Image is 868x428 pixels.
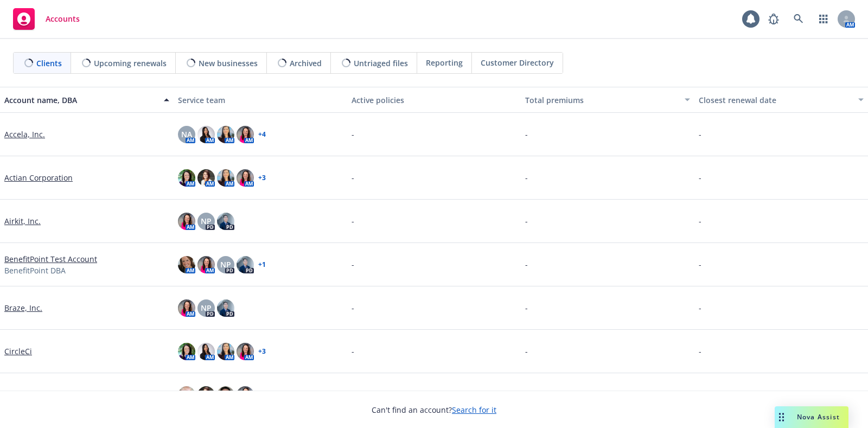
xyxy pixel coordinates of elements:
[699,94,852,106] div: Closest renewal date
[4,172,73,183] a: Actian Corporation
[178,213,195,230] img: photo
[699,346,701,357] span: -
[452,405,496,415] a: Search for it
[197,169,215,187] img: photo
[174,87,347,113] button: Service team
[352,172,354,183] span: -
[352,94,516,106] div: Active policies
[525,94,678,106] div: Total premiums
[354,58,408,69] span: Untriaged files
[217,126,234,143] img: photo
[197,343,215,360] img: photo
[372,404,496,416] span: Can't find an account?
[94,58,167,69] span: Upcoming renewals
[4,94,157,106] div: Account name, DBA
[178,94,343,106] div: Service team
[525,302,528,314] span: -
[237,343,254,360] img: photo
[763,8,784,30] a: Report a Bug
[197,126,215,143] img: photo
[699,259,701,270] span: -
[237,169,254,187] img: photo
[178,256,195,273] img: photo
[525,389,528,400] span: -
[217,386,234,404] img: photo
[258,131,266,138] a: + 4
[699,389,701,400] span: -
[4,346,32,357] a: CircleCi
[197,256,215,273] img: photo
[258,348,266,355] a: + 3
[197,386,215,404] img: photo
[352,346,354,357] span: -
[699,302,701,314] span: -
[178,343,195,360] img: photo
[525,346,528,357] span: -
[525,129,528,140] span: -
[352,129,354,140] span: -
[699,129,701,140] span: -
[352,389,354,400] span: -
[813,8,834,30] a: Switch app
[525,259,528,270] span: -
[46,15,80,23] span: Accounts
[775,406,788,428] div: Drag to move
[4,129,45,140] a: Accela, Inc.
[481,57,554,68] span: Customer Directory
[217,299,234,317] img: photo
[217,343,234,360] img: photo
[352,215,354,227] span: -
[694,87,868,113] button: Closest renewal date
[347,87,521,113] button: Active policies
[525,172,528,183] span: -
[237,386,254,404] img: photo
[4,389,76,400] a: e.l.f. Cosmetics, Inc.
[220,259,231,270] span: NP
[9,4,84,34] a: Accounts
[217,213,234,230] img: photo
[699,215,701,227] span: -
[201,302,212,314] span: NP
[797,412,840,421] span: Nova Assist
[525,215,528,227] span: -
[699,172,701,183] span: -
[181,129,192,140] span: NA
[178,386,195,404] img: photo
[201,215,212,227] span: NP
[217,169,234,187] img: photo
[775,406,848,428] button: Nova Assist
[352,302,354,314] span: -
[199,58,258,69] span: New businesses
[237,126,254,143] img: photo
[258,261,266,268] a: + 1
[178,169,195,187] img: photo
[258,175,266,181] a: + 3
[788,8,809,30] a: Search
[4,253,97,265] a: BenefitPoint Test Account
[237,256,254,273] img: photo
[352,259,354,270] span: -
[4,302,42,314] a: Braze, Inc.
[290,58,322,69] span: Archived
[4,265,66,276] span: BenefitPoint DBA
[4,215,41,227] a: Airkit, Inc.
[521,87,694,113] button: Total premiums
[36,58,62,69] span: Clients
[178,299,195,317] img: photo
[426,57,463,68] span: Reporting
